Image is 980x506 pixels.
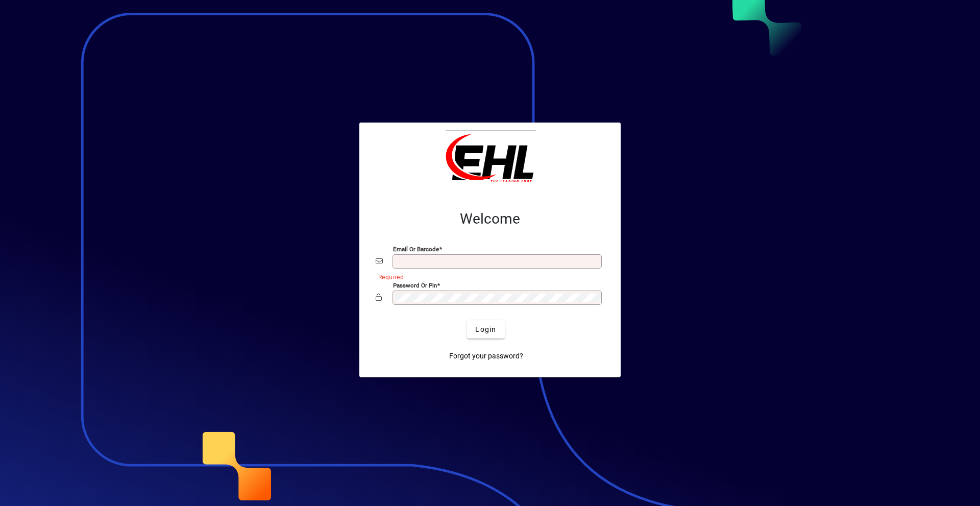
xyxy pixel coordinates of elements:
mat-label: Password or Pin [393,282,437,289]
mat-label: Email or Barcode [393,246,439,253]
span: Login [475,324,496,335]
h2: Welcome [376,210,604,228]
a: Forgot your password? [445,347,527,365]
button: Login [467,320,504,339]
mat-error: Required [378,271,596,282]
span: Forgot your password? [449,351,523,362]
